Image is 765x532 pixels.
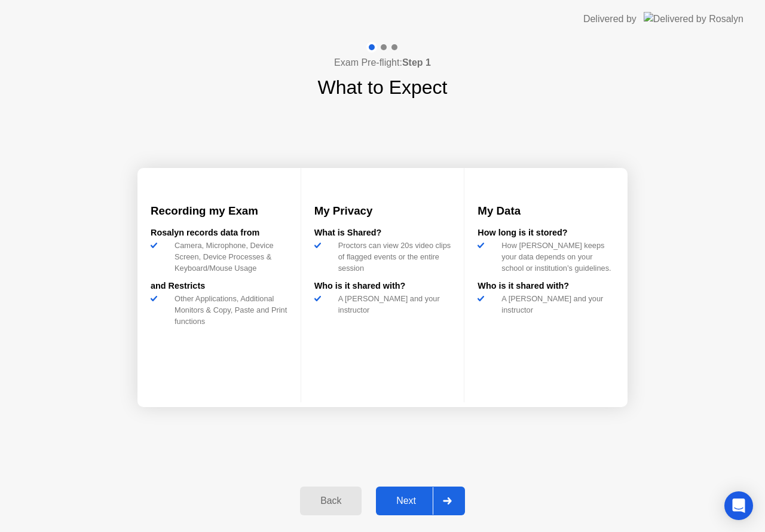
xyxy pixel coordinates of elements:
div: Open Intercom Messenger [724,491,753,520]
div: A [PERSON_NAME] and your instructor [333,293,451,316]
div: Delivered by [583,12,637,26]
div: Rosalyn records data from [151,227,287,240]
div: Other Applications, Additional Monitors & Copy, Paste and Print functions [170,293,287,328]
h3: Recording my Exam [151,203,287,219]
h4: Exam Pre-flight: [334,56,431,70]
div: Next [380,496,433,506]
div: How [PERSON_NAME] keeps your data depends on your school or institution’s guidelines. [497,240,614,274]
div: Who is it shared with? [478,280,614,293]
button: Back [300,487,362,515]
div: Camera, Microphone, Device Screen, Device Processes & Keyboard/Mouse Usage [170,240,287,274]
b: Step 1 [402,57,431,68]
div: What is Shared? [314,227,451,240]
h3: My Data [478,203,614,219]
div: and Restricts [151,280,287,293]
div: A [PERSON_NAME] and your instructor [497,293,614,316]
h3: My Privacy [314,203,451,219]
img: Delivered by Rosalyn [644,12,743,26]
div: Back [304,496,358,506]
button: Next [376,487,465,515]
div: Who is it shared with? [314,280,451,293]
h1: What to Expect [318,73,448,102]
div: Proctors can view 20s video clips of flagged events or the entire session [333,240,451,274]
div: How long is it stored? [478,227,614,240]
